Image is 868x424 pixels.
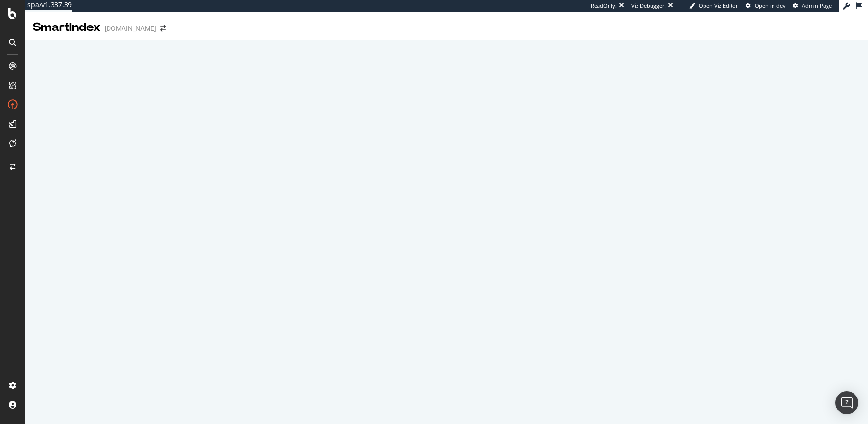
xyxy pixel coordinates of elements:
[835,391,858,414] div: Open Intercom Messenger
[755,2,786,9] span: Open in dev
[699,2,738,9] span: Open Viz Editor
[793,2,832,10] a: Admin Page
[631,2,666,10] div: Viz Debugger:
[689,2,738,10] a: Open Viz Editor
[33,19,101,36] div: SmartIndex
[160,25,166,32] div: arrow-right-arrow-left
[105,24,156,33] div: [DOMAIN_NAME]
[746,2,786,10] a: Open in dev
[591,2,617,10] div: ReadOnly:
[802,2,832,9] span: Admin Page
